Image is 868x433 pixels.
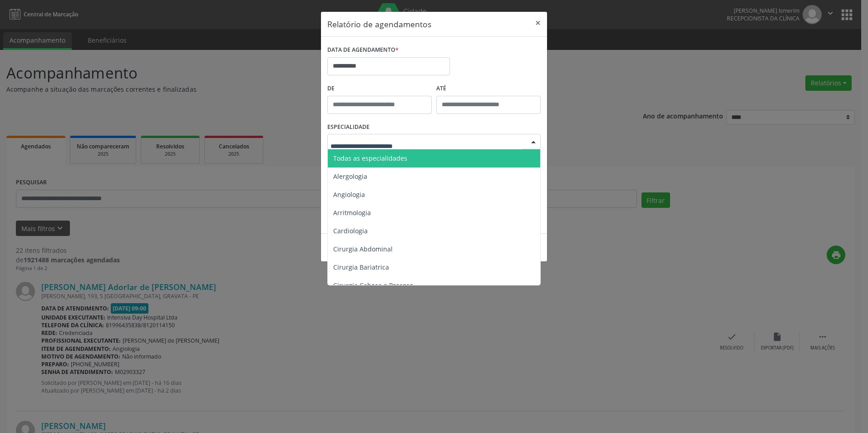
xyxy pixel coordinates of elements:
[333,245,393,253] span: Cirurgia Abdominal
[333,263,389,271] span: Cirurgia Bariatrica
[333,154,407,162] span: Todas as especialidades
[333,281,413,290] span: Cirurgia Cabeça e Pescoço
[327,18,431,30] h5: Relatório de agendamentos
[327,82,432,96] label: De
[327,120,370,134] label: ESPECIALIDADE
[333,226,368,235] span: Cardiologia
[333,190,365,199] span: Angiologia
[436,82,541,96] label: ATÉ
[333,172,367,181] span: Alergologia
[529,12,547,34] button: Close
[333,208,371,217] span: Arritmologia
[327,43,399,57] label: DATA DE AGENDAMENTO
